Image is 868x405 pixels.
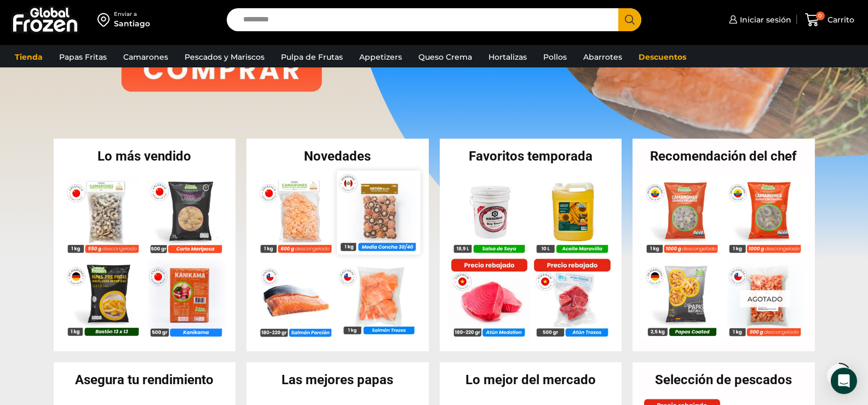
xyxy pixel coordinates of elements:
h2: Novedades [246,150,429,163]
a: Papas Fritas [54,47,112,67]
h2: Recomendación del chef [633,150,815,163]
p: Agotado [740,290,790,307]
a: Pulpa de Frutas [275,47,348,67]
img: address-field-icon.svg [97,10,114,29]
h2: Lo más vendido [54,150,236,163]
h2: Asegura tu rendimiento [54,373,236,386]
button: Search button [618,8,641,31]
a: Queso Crema [413,47,478,67]
a: Abarrotes [578,47,628,67]
div: Santiago [114,18,150,29]
a: Iniciar sesión [726,9,791,31]
a: Tienda [9,47,48,67]
a: Descuentos [633,47,692,67]
a: Pollos [538,47,572,67]
div: Enviar a [114,10,150,18]
div: Open Intercom Messenger [831,368,857,394]
span: Iniciar sesión [737,14,791,25]
h2: Lo mejor del mercado [440,373,622,386]
span: 0 [816,12,825,20]
h2: Las mejores papas [246,373,429,386]
a: Hortalizas [483,47,532,67]
a: 0 Carrito [802,7,857,33]
h2: Favoritos temporada [440,150,622,163]
a: Appetizers [354,47,407,67]
span: Carrito [825,14,854,25]
h2: Selección de pescados [633,373,815,386]
a: Pescados y Mariscos [179,47,270,67]
a: Camarones [118,47,174,67]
